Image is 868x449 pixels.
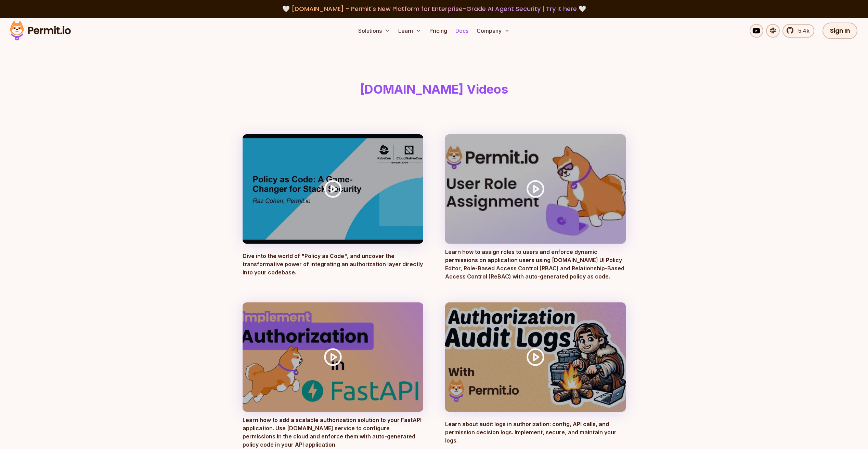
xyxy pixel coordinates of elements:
p: Learn how to add a scalable authorization solution to your FastAPI application. Use [DOMAIN_NAME]... [243,416,423,449]
p: Learn how to assign roles to users and enforce dynamic permissions on application users using [DO... [445,248,626,281]
button: Solutions [355,24,393,38]
p: Learn about audit logs in authorization: config, API calls, and permission decision logs. Impleme... [445,420,626,449]
span: [DOMAIN_NAME] - Permit's New Platform for Enterprise-Grade AI Agent Security | [292,4,577,13]
a: 5.4k [782,24,814,38]
a: Sign In [822,23,858,39]
img: Permit logo [7,19,74,42]
div: 🤍 🤍 [16,4,852,14]
p: Dive into the world of "Policy as Code", and uncover the transformative power of integrating an a... [243,252,423,281]
button: Learn [396,24,424,38]
h1: [DOMAIN_NAME] Videos [244,82,624,96]
span: 5.4k [794,27,809,35]
button: Company [474,24,513,38]
a: Docs [453,24,471,38]
a: Pricing [427,24,450,38]
a: Try it here [546,4,577,13]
